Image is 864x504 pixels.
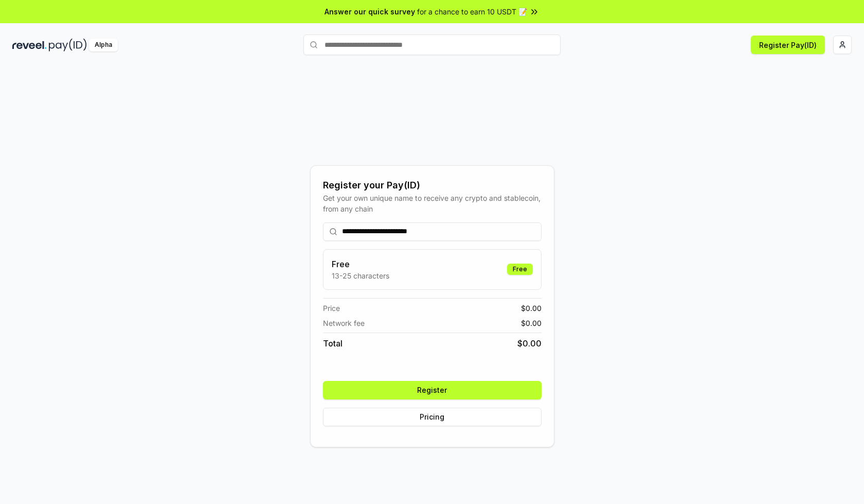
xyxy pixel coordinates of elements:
div: Get your own unique name to receive any crypto and stablecoin, from any chain [323,193,542,214]
span: $ 0.00 [521,303,542,314]
span: $ 0.00 [521,318,542,328]
h3: Free [332,258,389,270]
span: $ 0.00 [517,337,542,350]
p: 13-25 characters [332,270,389,281]
div: Free [507,264,533,275]
span: Network fee [323,318,365,328]
span: Answer our quick survey [325,6,415,17]
div: Alpha [89,39,118,51]
button: Register [323,381,542,399]
button: Register Pay(ID) [751,36,825,54]
span: for a chance to earn 10 USDT 📝 [417,6,527,17]
span: Total [323,337,343,350]
div: Register your Pay(ID) [323,178,542,193]
img: pay_id [49,39,87,51]
span: Price [323,303,340,314]
img: reveel_dark [12,39,47,51]
button: Pricing [323,408,542,426]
